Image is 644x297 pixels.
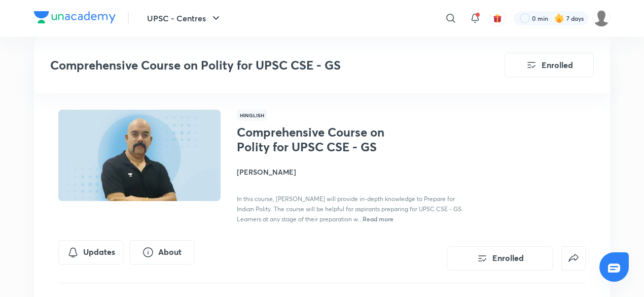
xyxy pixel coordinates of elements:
button: About [129,240,194,265]
span: Read more [363,215,393,223]
span: Hinglish [237,110,267,121]
button: false [561,246,586,271]
img: streak [554,13,564,23]
img: avatar [493,14,502,23]
span: In this course, [PERSON_NAME] will provide in-depth knowledge to Prepare for Indian Polity. The c... [237,195,463,223]
button: avatar [489,10,506,26]
img: Thumbnail [57,109,222,202]
button: Updates [58,240,123,265]
a: Company Logo [34,11,116,26]
h4: [PERSON_NAME] [237,167,464,177]
img: SAKSHI AGRAWAL [593,10,610,27]
button: UPSC - Centres [141,8,228,28]
button: Enrolled [447,246,553,271]
button: Enrolled [505,53,594,77]
img: Company Logo [34,11,116,23]
h3: Comprehensive Course on Polity for UPSC CSE - GS [50,58,447,73]
h1: Comprehensive Course on Polity for UPSC CSE - GS [237,125,403,154]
